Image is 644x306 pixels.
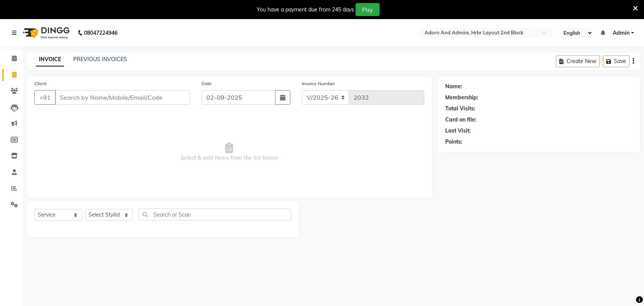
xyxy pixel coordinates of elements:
[445,116,477,124] div: Card on file:
[84,22,118,44] b: 08047224946
[34,114,424,190] span: Select & add items from the list below
[445,94,478,102] div: Membership:
[34,80,47,87] label: Client
[356,3,380,16] button: Pay
[613,29,630,37] span: Admin
[19,22,72,44] img: logo
[302,80,335,87] label: Invoice Number
[55,90,190,105] input: Search by Name/Mobile/Email/Code
[34,90,56,105] button: +91
[138,209,291,220] input: Search or Scan
[445,105,475,113] div: Total Visits:
[201,80,212,87] label: Date
[445,138,462,146] div: Points:
[73,56,127,63] a: PREVIOUS INVOICES
[257,6,354,14] div: You have a payment due from 245 days
[445,83,462,91] div: Name:
[556,55,600,67] button: Create New
[36,53,64,66] a: INVOICE
[603,55,630,67] button: Save
[445,127,471,135] div: Last Visit:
